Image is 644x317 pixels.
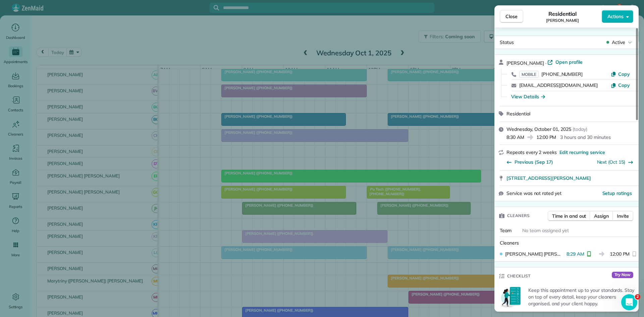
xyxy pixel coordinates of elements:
iframe: Intercom live chat [621,294,637,310]
p: Keep this appointment up to your standards. Stay on top of every detail, keep your cleaners organ... [528,287,635,307]
button: View Details [511,93,545,100]
button: Previous (Sep 17) [506,159,553,165]
span: Copy [618,71,630,77]
span: Edit recurring service [559,149,605,156]
span: No team assigned yet [522,227,569,233]
span: Cleaners [500,240,519,246]
span: Open profile [555,59,583,65]
button: Close [500,10,523,23]
button: Copy [611,71,630,77]
span: Residential [506,111,530,117]
span: [PHONE_NUMBER] [541,71,583,77]
span: 8:30 AM [506,134,524,141]
span: Invite [617,213,629,219]
span: Assign [594,213,609,219]
span: MOBILE [519,71,539,78]
span: Copy [618,82,630,88]
span: 8:29 AM [567,251,584,257]
span: Close [505,13,518,20]
span: Active [612,39,625,46]
span: Repeats every 2 weeks [506,149,557,155]
button: Next (Oct 15) [597,159,634,165]
span: Try Now [612,272,633,278]
span: [PERSON_NAME] [506,60,544,66]
span: Previous (Sep 17) [515,159,553,165]
span: [PERSON_NAME] [546,18,579,23]
p: 3 hours and 30 minutes [560,134,610,141]
span: Actions [607,13,624,20]
span: Checklist [507,273,531,279]
span: [PERSON_NAME] [PERSON_NAME] [505,251,564,257]
button: Copy [611,82,630,89]
span: 12:00 PM [536,134,556,141]
a: [EMAIL_ADDRESS][DOMAIN_NAME] [519,82,598,88]
button: Setup ratings [602,190,632,197]
span: Service was not rated yet [506,190,561,197]
button: Invite [612,211,633,221]
span: 2 [635,294,640,300]
span: Setup ratings [602,190,632,196]
span: Residential [548,10,577,18]
span: 12:00 PM [610,251,630,257]
button: Assign [590,211,613,221]
span: Wednesday, October 01, 2025 [506,126,571,132]
a: Open profile [547,59,583,65]
button: Time in and out [548,211,590,221]
span: Cleaners [507,212,530,219]
a: [STREET_ADDRESS][PERSON_NAME] [506,175,635,181]
span: Status [500,39,514,45]
span: [STREET_ADDRESS][PERSON_NAME] [506,175,591,181]
span: Time in and out [552,213,586,219]
a: MOBILE[PHONE_NUMBER] [519,71,583,77]
a: Next (Oct 15) [597,159,626,165]
span: ( today ) [573,126,587,132]
span: Team [500,227,512,233]
span: · [544,60,548,66]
